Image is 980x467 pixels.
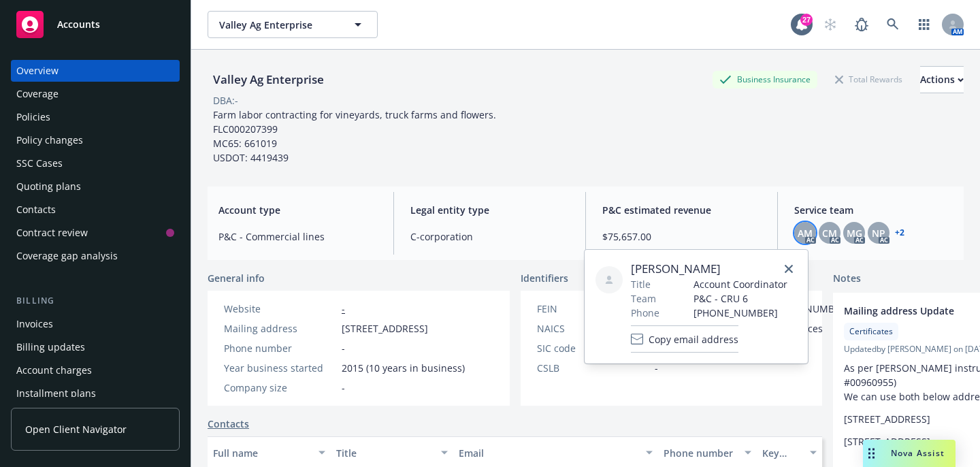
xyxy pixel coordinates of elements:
a: close [781,261,797,277]
div: Title [336,446,434,460]
div: DBA: - [213,93,238,108]
div: Total Rewards [828,71,909,88]
span: Farm labor contracting for vineyards, truck farms and flowers. FLC000207399 MC65: 661019 USDOT: 4... [213,108,499,164]
div: Year business started [224,361,336,375]
div: Email [459,446,638,460]
span: [PERSON_NAME] [631,261,787,277]
a: +2 [895,229,904,237]
span: Certificates [849,325,893,338]
a: Invoices [11,313,180,335]
a: Switch app [911,11,938,38]
a: Contacts [11,199,180,221]
span: Copy email address [649,332,738,347]
div: Coverage [16,83,59,105]
span: MG [847,226,862,240]
span: Open Client Navigator [25,422,127,436]
span: Accounts [57,19,100,30]
div: Installment plans [16,383,96,404]
div: NAICS [537,321,649,336]
span: CM [822,226,837,240]
div: Actions [920,67,964,93]
div: Billing updates [16,336,85,358]
a: Policy changes [11,129,180,151]
div: Full name [213,446,310,460]
a: SSC Cases [11,152,180,174]
div: SIC code [537,341,649,355]
div: Contacts [16,199,56,221]
a: Accounts [11,5,180,44]
div: Coverage gap analysis [16,245,118,267]
div: Phone number [664,446,736,460]
div: Quoting plans [16,176,81,197]
div: SSC Cases [16,152,63,174]
div: Overview [16,60,59,82]
a: Quoting plans [11,176,180,197]
span: C-corporation [410,229,569,244]
span: NP [872,226,885,240]
span: Title [631,277,651,291]
span: General info [208,271,265,285]
span: P&C estimated revenue [602,203,761,217]
div: Drag to move [863,440,880,467]
a: Overview [11,60,180,82]
span: 2015 (10 years in business) [342,361,465,375]
a: - [342,302,345,315]
div: CSLB [537,361,649,375]
div: Business Insurance [713,71,817,88]
a: Contacts [208,417,249,431]
a: Billing updates [11,336,180,358]
a: Installment plans [11,383,180,404]
button: Nova Assist [863,440,955,467]
div: 27 [800,14,813,26]
div: Contract review [16,222,88,244]
button: Copy email address [631,325,738,353]
a: Policies [11,106,180,128]
div: FEIN [537,302,649,316]
span: Service team [794,203,953,217]
a: Coverage [11,83,180,105]
span: [STREET_ADDRESS] [342,321,428,336]
div: Company size [224,381,336,395]
span: - [342,381,345,395]
span: P&C - CRU 6 [693,291,787,306]
span: Account Coordinator [693,277,787,291]
div: Billing [11,294,180,308]
button: Actions [920,66,964,93]
span: Notes [833,271,861,287]
span: Legal entity type [410,203,569,217]
div: Account charges [16,359,92,381]
span: $75,657.00 [602,229,761,244]
a: Account charges [11,359,180,381]
span: [PHONE_NUMBER] [693,306,787,320]
div: Policies [16,106,50,128]
a: Contract review [11,222,180,244]
span: Team [631,291,656,306]
div: Website [224,302,336,316]
span: Phone [631,306,659,320]
span: Valley Ag Enterprise [219,18,337,32]
span: Account type [218,203,377,217]
button: Valley Ag Enterprise [208,11,378,38]
span: Identifiers [521,271,568,285]
a: Start snowing [817,11,844,38]
div: Key contact [762,446,802,460]
div: Valley Ag Enterprise [208,71,329,88]
a: Search [879,11,906,38]
span: P&C - Commercial lines [218,229,377,244]
span: AM [798,226,813,240]
div: Phone number [224,341,336,355]
div: Mailing address [224,321,336,336]
span: - [655,361,658,375]
div: Invoices [16,313,53,335]
div: Policy changes [16,129,83,151]
span: - [342,341,345,355]
a: Report a Bug [848,11,875,38]
a: Coverage gap analysis [11,245,180,267]
span: Nova Assist [891,447,945,459]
